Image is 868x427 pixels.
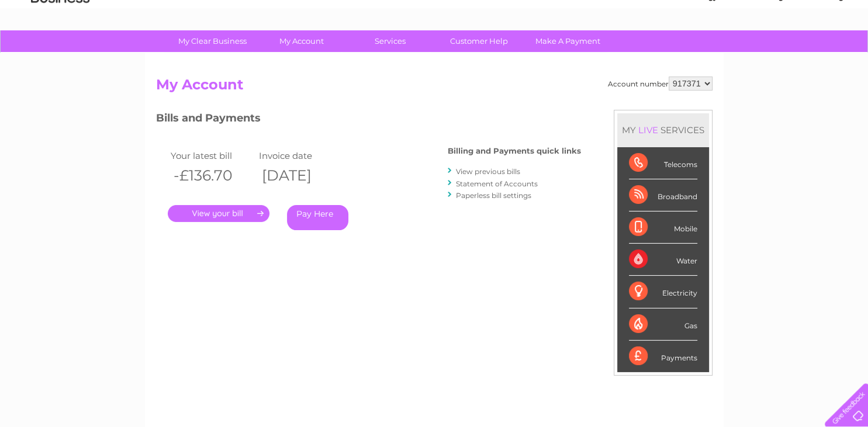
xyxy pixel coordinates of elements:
div: Gas [629,308,697,341]
div: MY SERVICES [617,113,709,147]
div: LIVE [636,124,660,136]
a: Log out [829,50,857,58]
div: Clear Business is a trading name of Verastar Limited (registered in [GEOGRAPHIC_DATA] No. 3667643... [158,6,711,57]
div: Water [629,244,697,276]
div: Telecoms [629,147,697,179]
td: Your latest bill [168,148,256,164]
div: Broadband [629,179,697,211]
td: Invoice date [256,148,344,164]
div: Mobile [629,211,697,244]
a: Water [662,50,684,58]
a: My Clear Business [164,30,261,52]
a: Energy [691,50,717,58]
a: Blog [766,50,783,58]
h4: Billing and Payments quick links [448,147,581,155]
h3: Bills and Payments [156,110,581,130]
a: 0333 014 3131 [648,6,728,20]
a: Paperless bill settings [456,191,531,200]
a: Make A Payment [520,30,616,52]
th: -£136.70 [168,164,256,188]
div: Electricity [629,276,697,308]
th: [DATE] [256,164,344,188]
a: Services [342,30,438,52]
img: logo.png [30,30,90,66]
a: Pay Here [287,205,348,230]
a: Customer Help [431,30,527,52]
a: Telecoms [724,50,759,58]
a: . [168,205,269,222]
div: Account number [608,77,713,91]
div: Payments [629,341,697,372]
a: Statement of Accounts [456,179,538,188]
h2: My Account [156,77,713,99]
a: View previous bills [456,167,520,176]
a: Contact [790,50,819,58]
a: My Account [253,30,350,52]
